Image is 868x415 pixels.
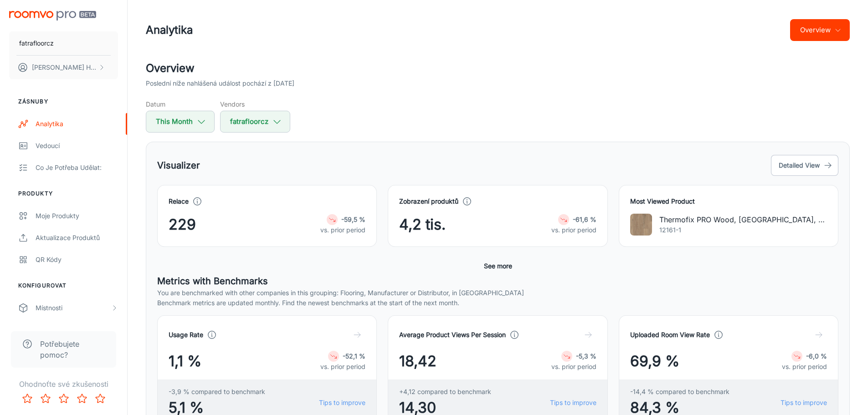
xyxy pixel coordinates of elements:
[146,99,215,109] h5: Datum
[320,362,365,372] p: vs. prior period
[19,38,54,48] p: fatrafloorcz
[576,352,596,360] strong: -5,3 %
[36,211,118,221] div: Moje produkty
[399,350,437,372] span: 18,42
[220,111,290,133] button: fatrafloorcz
[36,141,118,151] div: Vedoucí
[630,387,729,397] span: -14,4 % compared to benchmark
[220,99,290,109] h5: Vendors
[157,274,838,288] h5: Metrics with Benchmarks
[319,398,365,408] a: Tips to improve
[157,159,200,172] h5: Visualizer
[36,119,118,129] div: Analytika
[36,233,118,243] div: Aktualizace produktů
[399,330,506,340] h4: Average Product Views Per Session
[343,352,365,360] strong: -52,1 %
[9,11,96,20] img: Roomvo PRO Beta
[146,22,193,38] h1: Analytika
[36,255,118,265] div: QR kódy
[320,225,365,235] p: vs. prior period
[551,225,596,235] p: vs. prior period
[659,225,827,235] p: 12161-1
[550,398,596,408] a: Tips to improve
[399,196,458,206] h4: Zobrazení produktů
[551,362,596,372] p: vs. prior period
[73,389,91,408] button: Rate 4 star
[480,258,516,274] button: See more
[146,60,850,77] h2: Overview
[169,196,189,206] h4: Relace
[630,214,652,236] img: Thermofix PRO Wood, Country Oak, 14155-1
[55,389,73,408] button: Rate 3 star
[169,387,265,397] span: -3,9 % compared to benchmark
[399,214,446,236] span: 4,2 tis.
[36,163,118,173] div: Co je potřeba udělat:
[781,398,827,408] a: Tips to improve
[782,362,827,372] p: vs. prior period
[399,387,491,397] span: +4,12 compared to benchmark
[32,62,96,72] p: [PERSON_NAME] Hrdina
[157,298,838,308] p: Benchmark metrics are updated monthly. Find the newest benchmarks at the start of the next month.
[790,19,850,41] button: Overview
[169,350,201,372] span: 1,1 %
[659,214,827,225] p: Thermofix PRO Wood, [GEOGRAPHIC_DATA], 14155-1
[630,350,679,372] span: 69,9 %
[9,31,118,55] button: fatrafloorcz
[630,196,827,206] h4: Most Viewed Product
[169,214,196,236] span: 229
[9,56,118,79] button: [PERSON_NAME] Hrdina
[18,389,36,408] button: Rate 1 star
[806,352,827,360] strong: -6,0 %
[771,155,838,176] button: Detailed View
[169,330,203,340] h4: Usage Rate
[36,303,111,313] div: Místnosti
[7,379,120,389] p: Ohodnoťte své zkušenosti
[157,288,838,298] p: You are benchmarked with other companies in this grouping: Flooring, Manufacturer or Distributor,...
[36,389,55,408] button: Rate 2 star
[146,78,294,88] p: Poslední níže nahlášená událost pochází z [DATE]
[146,111,215,133] button: This Month
[40,338,105,360] span: Potřebujete pomoc?
[573,215,596,223] strong: -61,6 %
[91,389,109,408] button: Rate 5 star
[341,215,365,223] strong: -59,5 %
[630,330,710,340] h4: Uploaded Room View Rate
